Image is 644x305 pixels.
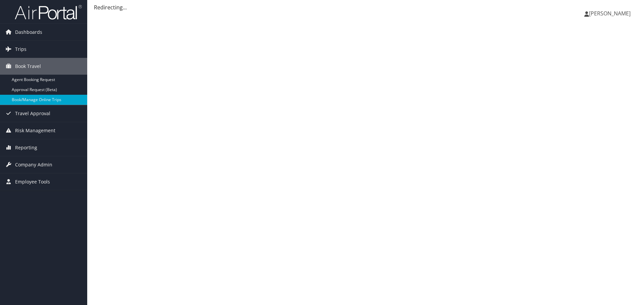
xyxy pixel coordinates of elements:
[589,10,631,17] span: [PERSON_NAME]
[584,3,637,23] a: [PERSON_NAME]
[15,41,26,58] span: Trips
[15,122,55,139] span: Risk Management
[15,58,41,75] span: Book Travel
[94,3,637,11] div: Redirecting...
[15,156,52,173] span: Company Admin
[15,24,42,41] span: Dashboards
[15,173,50,190] span: Employee Tools
[15,105,50,122] span: Travel Approval
[15,139,37,156] span: Reporting
[15,4,82,20] img: airportal-logo.png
